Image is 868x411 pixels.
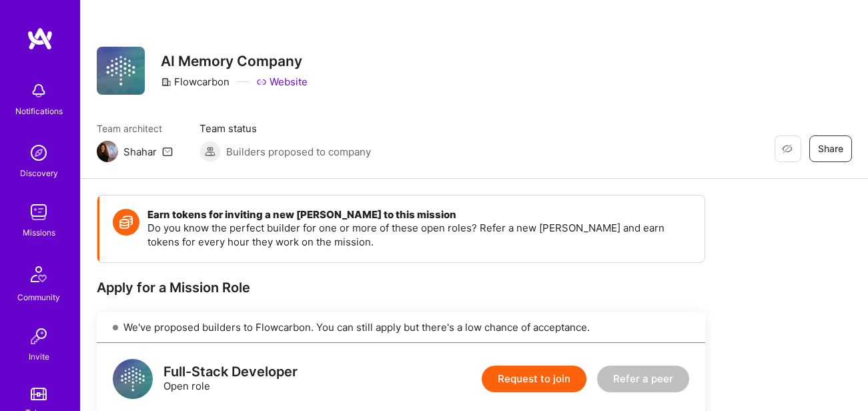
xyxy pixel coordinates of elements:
[482,366,586,392] button: Request to join
[97,141,118,162] img: Team Architect
[29,350,49,364] div: Invite
[97,312,705,343] div: We've proposed builders to Flowcarbon. You can still apply but there's a low chance of acceptance.
[147,221,691,249] p: Do you know the perfect builder for one or more of these open roles? Refer a new [PERSON_NAME] an...
[163,365,298,393] div: Open role
[161,77,171,87] i: icon CompanyGray
[161,53,308,69] h3: AI Memory Company
[818,142,843,155] span: Share
[25,323,52,350] img: Invite
[199,121,371,135] span: Team status
[25,77,52,104] img: bell
[25,139,52,166] img: discovery
[97,279,705,296] div: Apply for a Mission Role
[162,146,173,157] i: icon Mail
[199,141,221,162] img: Builders proposed to company
[163,365,298,379] div: Full-Stack Developer
[123,145,157,159] div: Shahar
[27,27,53,51] img: logo
[17,290,60,304] div: Community
[597,366,689,392] button: Refer a peer
[147,209,691,221] h4: Earn tokens for inviting a new [PERSON_NAME] to this mission
[782,143,793,154] i: icon EyeClosed
[113,209,139,236] img: Token icon
[25,199,52,226] img: teamwork
[809,135,852,162] button: Share
[23,258,55,290] img: Community
[97,47,145,95] img: Company Logo
[161,75,230,89] div: Flowcarbon
[256,75,308,89] a: Website
[15,104,63,118] div: Notifications
[97,121,173,135] span: Team architect
[20,166,58,180] div: Discovery
[226,145,371,159] span: Builders proposed to company
[31,388,47,400] img: tokens
[113,359,153,399] img: logo
[23,226,55,240] div: Missions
